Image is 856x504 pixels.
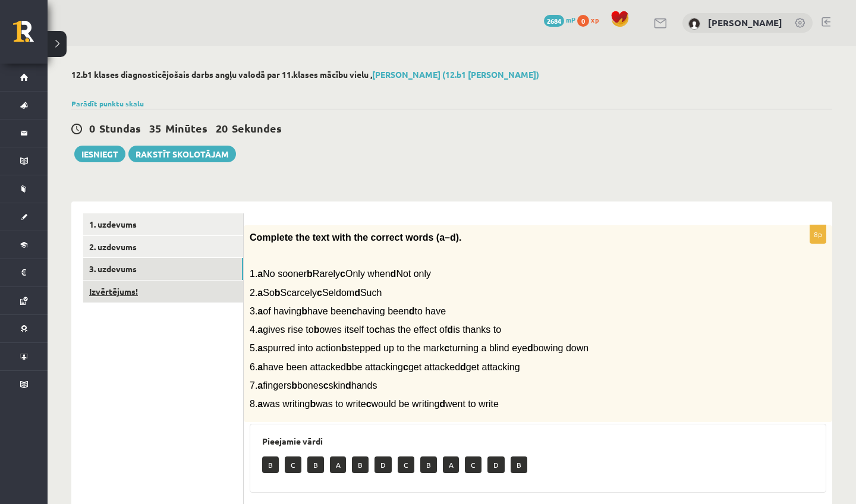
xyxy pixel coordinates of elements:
p: B [420,456,437,473]
h2: 12.b1 klases diagnosticējošais darbs angļu valodā par 11.klases mācību vielu , [71,70,832,80]
b: d [345,380,351,390]
p: B [511,456,527,473]
b: a [257,399,263,409]
span: Sekundes [232,121,282,135]
p: B [262,456,279,473]
b: d [409,306,415,316]
p: C [285,456,301,473]
b: a [257,362,263,372]
span: xp [591,15,599,24]
span: 0 [577,15,589,27]
span: 20 [216,121,228,135]
span: 5. spurred into action stepped up to the mark turning a blind eye bowing down [250,343,588,353]
a: 3. uzdevums [83,258,243,280]
a: 0 xp [577,15,605,24]
span: 3. of having have been having been to have [250,306,446,316]
span: Stundas [99,121,141,135]
a: [PERSON_NAME] [708,17,782,29]
p: C [465,456,481,473]
b: a [257,380,263,390]
b: b [301,306,307,316]
span: 7. fingers bones skin hands [250,380,377,390]
b: a [257,325,263,335]
a: 1. uzdevums [83,213,243,235]
b: c [323,380,329,390]
p: D [374,456,392,473]
b: b [346,362,352,372]
a: Izvērtējums! [83,281,243,303]
span: Minūtes [165,121,207,135]
b: c [352,306,357,316]
span: 0 [89,121,95,135]
b: d [391,269,396,279]
a: 2684 mP [544,15,575,24]
span: 6. have been attacked be attacking get attacked get attacking [250,362,520,372]
a: 2. uzdevums [83,236,243,258]
span: mP [566,15,575,24]
a: Parādīt punktu skalu [71,99,144,108]
b: b [310,399,316,409]
a: [PERSON_NAME] (12.b1 [PERSON_NAME]) [372,69,539,80]
b: a [257,269,263,279]
img: Gunita Juškeviča [688,18,700,30]
b: b [314,325,320,335]
b: c [444,343,449,353]
b: c [403,362,408,372]
b: b [341,343,347,353]
b: d [527,343,533,353]
span: 1. No sooner Rarely Only when Not only [250,269,431,279]
p: A [443,456,459,473]
a: Rīgas 1. Tālmācības vidusskola [13,21,48,51]
p: A [330,456,346,473]
span: 2684 [544,15,564,27]
span: 4. gives rise to owes itself to has the effect of is thanks to [250,325,501,335]
b: d [447,325,453,335]
b: c [317,288,322,298]
p: D [487,456,505,473]
b: c [374,325,380,335]
p: B [307,456,324,473]
b: d [460,362,466,372]
b: a [257,288,263,298]
b: c [366,399,372,409]
a: Rakstīt skolotājam [128,146,236,162]
span: 35 [149,121,161,135]
span: 2. So Scarcely Seldom Such [250,288,382,298]
b: c [340,269,345,279]
h3: Pieejamie vārdi [262,436,814,446]
button: Iesniegt [74,146,125,162]
p: 8p [810,225,826,244]
b: d [439,399,445,409]
span: 8. was writing was to write would be writing went to write [250,399,499,409]
b: d [354,288,360,298]
p: B [352,456,369,473]
b: a [257,306,263,316]
b: b [307,269,313,279]
b: a [257,343,263,353]
span: Complete the text with the correct words (a–d). [250,232,462,242]
b: b [275,288,281,298]
b: b [291,380,297,390]
p: C [398,456,414,473]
